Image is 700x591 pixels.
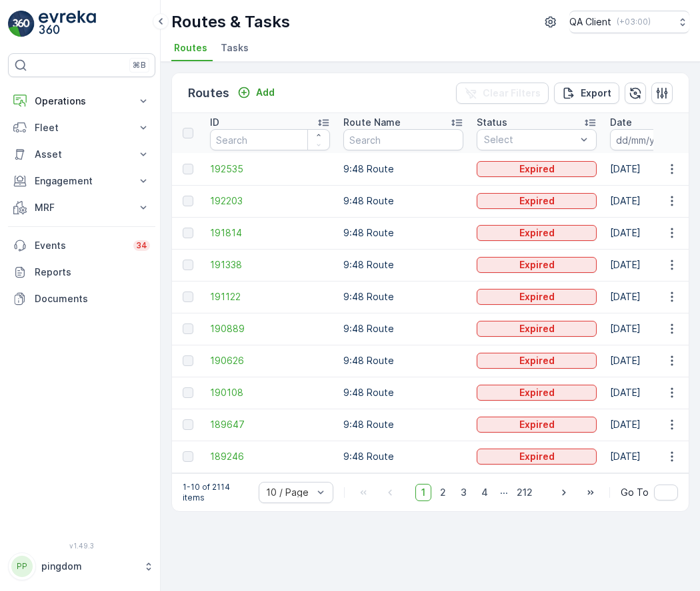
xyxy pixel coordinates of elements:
[475,484,494,501] span: 4
[8,259,155,286] a: Reports
[477,225,597,241] button: Expired
[183,196,193,206] div: Toggle Row Selected
[183,260,193,270] div: Toggle Row Selected
[35,174,129,188] p: Engagement
[337,281,470,313] td: 9:48 Route
[11,556,33,577] div: PP
[337,313,470,345] td: 9:48 Route
[519,386,555,399] p: Expired
[210,386,330,399] a: 190108
[415,484,431,501] span: 1
[519,258,555,272] p: Expired
[610,116,632,129] p: Date
[35,201,129,214] p: MRF
[8,11,35,37] img: logo
[35,239,125,252] p: Events
[484,133,576,146] p: Select
[477,449,597,465] button: Expired
[337,217,470,249] td: 9:48 Route
[519,322,555,335] p: Expired
[41,560,137,573] p: pingdom
[210,290,330,303] a: 191122
[337,409,470,441] td: 9:48 Route
[343,116,401,129] p: Route Name
[519,226,555,240] p: Expired
[434,484,452,501] span: 2
[337,153,470,185] td: 9:48 Route
[8,552,155,580] button: PPpingdom
[477,161,597,177] button: Expired
[210,258,330,272] a: 191338
[8,232,155,259] a: Events34
[519,162,555,176] p: Expired
[35,148,129,161] p: Asset
[477,417,597,433] button: Expired
[183,451,193,462] div: Toggle Row Selected
[183,323,193,334] div: Toggle Row Selected
[210,194,330,208] a: 192203
[8,88,155,114] button: Operations
[477,321,597,337] button: Expired
[519,354,555,367] p: Expired
[210,354,330,367] a: 190626
[183,292,193,302] div: Toggle Row Selected
[477,116,507,129] p: Status
[210,162,330,176] a: 192535
[8,286,155,312] a: Documents
[456,83,549,104] button: Clear Filters
[337,185,470,217] td: 9:48 Route
[337,441,470,473] td: 9:48 Route
[477,193,597,209] button: Expired
[174,41,207,55] span: Routes
[581,87,611,100] p: Export
[232,85,280,100] button: Add
[171,11,290,33] p: Routes & Tasks
[519,418,555,431] p: Expired
[569,11,689,33] button: QA Client(+03:00)
[569,15,611,29] p: QA Client
[183,355,193,366] div: Toggle Row Selected
[477,385,597,401] button: Expired
[136,240,147,251] p: 34
[210,418,330,431] a: 189647
[210,129,330,150] input: Search
[477,289,597,305] button: Expired
[519,194,555,208] p: Expired
[519,290,555,303] p: Expired
[8,141,155,168] button: Asset
[8,168,155,194] button: Engagement
[511,484,539,501] span: 212
[337,345,470,377] td: 9:48 Route
[183,482,248,503] p: 1-10 of 2114 items
[210,450,330,463] a: 189246
[343,129,463,150] input: Search
[483,87,541,100] p: Clear Filters
[455,484,473,501] span: 3
[519,450,555,463] p: Expired
[183,228,193,238] div: Toggle Row Selected
[554,83,619,104] button: Export
[183,419,193,430] div: Toggle Row Selected
[133,60,146,71] p: ⌘B
[8,194,155,221] button: MRF
[188,84,229,102] p: Routes
[8,114,155,141] button: Fleet
[8,542,155,550] span: v 1.49.3
[210,116,219,129] p: ID
[477,257,597,273] button: Expired
[621,486,649,499] span: Go To
[35,266,150,279] p: Reports
[500,484,508,501] p: ...
[221,41,249,55] span: Tasks
[210,322,330,335] a: 190889
[35,292,150,305] p: Documents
